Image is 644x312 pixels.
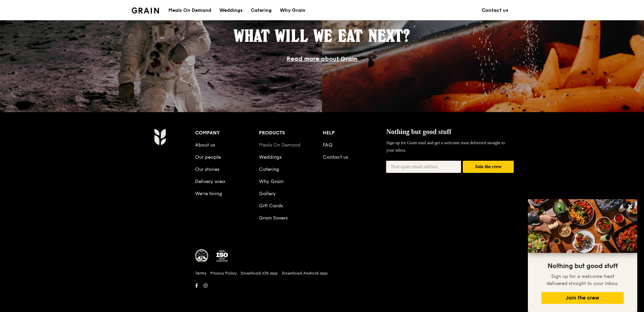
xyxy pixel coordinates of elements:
a: Catering [259,166,279,172]
a: Gift Cards [259,203,283,209]
a: Our people [195,154,221,160]
div: Weddings [219,0,243,21]
img: ISO Certified [215,249,229,263]
a: Weddings [259,154,281,160]
a: Download iOS app [241,270,278,276]
div: Why Grain [280,0,305,21]
span: Sign up for a welcome treat delivered straight to your inbox. [546,274,619,286]
a: About us [195,142,215,148]
a: Read more about Grain [287,55,357,62]
a: Contact us [478,0,512,21]
a: Meals On Demand [259,142,300,148]
a: Why Grain [276,0,310,21]
a: Catering [247,0,276,21]
a: Our stories [195,166,219,172]
a: Terms [195,270,206,276]
img: Grain [132,7,159,14]
span: Sign up for Grain mail and get a welcome treat delivered straight to your inbox. [386,140,505,153]
img: Grain [154,128,166,145]
a: Grain Savers [259,215,288,221]
div: Help [323,128,386,138]
a: Delivery area [195,179,225,184]
img: MUIS Halal Certified [195,249,209,263]
span: Nothing but good stuff [547,262,618,270]
a: Weddings [215,0,247,21]
button: Join the crew [463,161,514,173]
button: Close [625,201,636,212]
a: FAQ [323,142,332,148]
a: We’re hiring [195,191,222,197]
span: What will we eat next? [234,26,410,46]
img: DSC07876-Edit02-Large.jpeg [528,199,637,253]
div: Catering [251,0,272,21]
h6: Revision [128,290,516,296]
div: Company [195,128,259,138]
span: Nothing but good stuff [386,128,451,135]
button: Join the crew [541,292,624,304]
a: Contact us [323,154,348,160]
div: Meals On Demand [168,0,211,21]
a: Privacy Policy [210,270,237,276]
input: Non-spam email address [386,161,461,173]
a: Download Android app [282,270,328,276]
a: Gallery [259,191,276,197]
a: Why Grain [259,179,284,184]
div: Products [259,128,323,138]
